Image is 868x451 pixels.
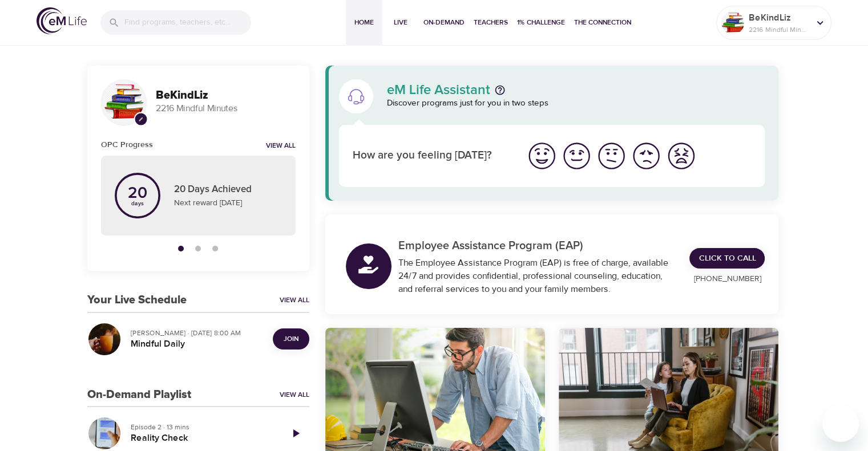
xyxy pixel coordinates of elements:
[350,17,378,29] span: Home
[101,139,153,151] h6: OPC Progress
[87,294,187,307] h3: Your Live Schedule
[353,148,511,164] p: How are you feeling [DATE]?
[174,182,282,197] p: 20 Days Achieved
[574,17,631,29] span: The Connection
[689,248,765,269] a: Click to Call
[398,237,676,254] p: Employee Assistance Program (EAP)
[104,82,144,122] img: Remy Sharp
[266,141,296,151] a: View all notifications
[128,185,147,201] p: 20
[474,17,508,29] span: Teachers
[124,10,251,35] input: Find programs, teachers, etc...
[131,338,264,350] h5: Mindful Daily
[174,197,282,209] p: Next reward [DATE]
[347,87,365,105] img: eM Life Assistant
[37,7,87,34] img: logo
[131,328,264,338] p: [PERSON_NAME] · [DATE] 8:00 AM
[284,333,298,345] span: Join
[387,97,765,110] p: Discover programs just for you in two steps
[664,139,699,173] button: I'm feeling worst
[156,102,296,115] p: 2216 Mindful Minutes
[559,139,594,173] button: I'm feeling good
[665,140,697,172] img: worst
[822,405,859,442] iframe: Button to launch messaging window
[561,140,592,172] img: good
[131,432,273,444] h5: Reality Check
[273,328,309,350] button: Join
[387,83,490,97] p: eM Life Assistant
[423,17,465,29] span: On-Demand
[749,25,809,35] p: 2216 Mindful Minutes
[524,139,559,173] button: I'm feeling great
[280,390,309,400] a: View All
[699,251,756,266] span: Click to Call
[282,420,309,447] a: Play Episode
[87,416,122,450] button: Reality Check
[629,139,664,173] button: I'm feeling bad
[749,11,809,25] p: BeKindLiz
[689,273,765,285] p: [PHONE_NUMBER]
[387,17,414,29] span: Live
[398,257,676,296] div: The Employee Assistance Program (EAP) is free of charge, available 24/7 and provides confidential...
[156,89,296,102] h3: BeKindLiz
[596,140,627,172] img: ok
[131,422,273,432] p: Episode 2 · 13 mins
[526,140,558,172] img: great
[517,17,565,29] span: 1% Challenge
[721,11,744,34] img: Remy Sharp
[594,139,629,173] button: I'm feeling ok
[87,388,191,401] h3: On-Demand Playlist
[631,140,662,172] img: bad
[128,201,147,206] p: days
[280,295,309,305] a: View All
